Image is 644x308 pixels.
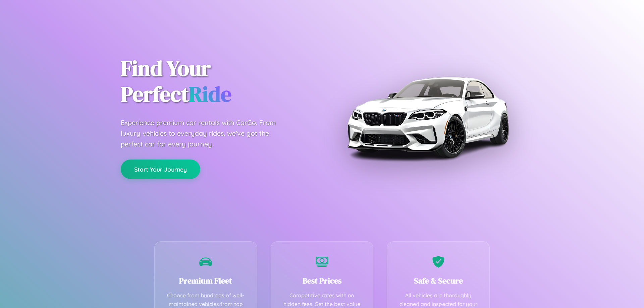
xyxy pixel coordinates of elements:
[189,79,231,109] span: Ride
[397,275,479,286] h3: Safe & Secure
[121,56,312,107] h1: Find Your Perfect
[344,34,512,201] img: Premium BMW car rental vehicle
[121,117,288,149] p: Experience premium car rentals with CarGo. From luxury vehicles to everyday rides, we've got the ...
[165,275,247,286] h3: Premium Fleet
[121,160,200,179] button: Start Your Journey
[281,275,363,286] h3: Best Prices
